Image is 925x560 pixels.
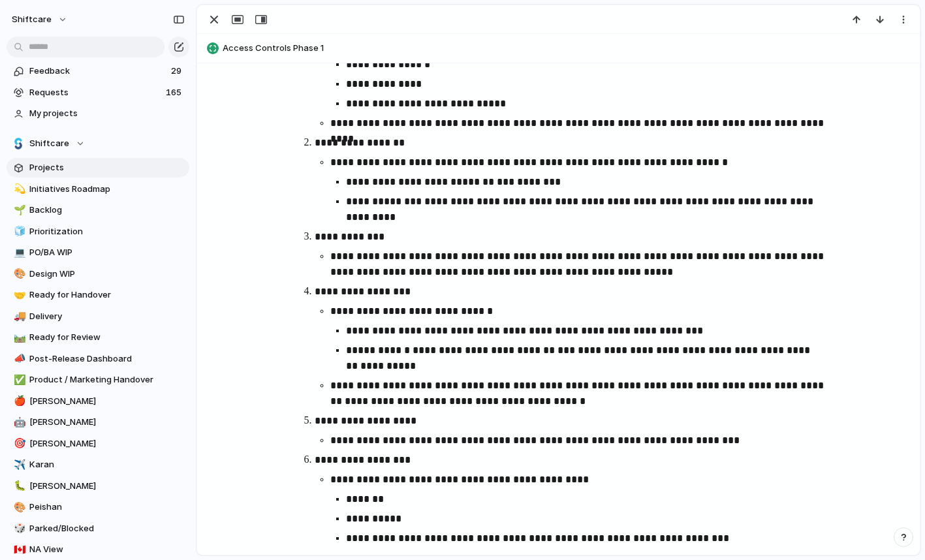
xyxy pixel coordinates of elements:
button: 🌱 [12,204,25,217]
div: 🧊 [14,224,23,239]
button: 📣 [12,352,25,366]
a: 🚚Delivery [7,307,189,326]
span: PO/BA WIP [29,246,185,259]
div: 💫 [14,181,23,196]
a: My projects [7,104,189,123]
div: 🍎 [14,394,23,409]
div: 💻 [14,245,23,260]
span: 165 [166,86,184,99]
div: 🇨🇦 [14,542,23,557]
button: 🐛 [12,480,25,493]
div: 🛤️ [14,330,23,345]
span: Prioritization [29,225,185,238]
div: 🎨 [14,500,23,515]
a: Requests165 [7,83,189,102]
a: Feedback29 [7,61,189,81]
button: 🤝 [12,288,25,302]
span: Access Controls Phase 1 [223,42,914,55]
span: NA View [29,543,185,556]
button: 🎲 [12,522,25,535]
span: [PERSON_NAME] [29,395,185,408]
button: Access Controls Phase 1 [203,38,914,59]
a: ✅Product / Marketing Handover [7,370,189,390]
a: 🎲Parked/Blocked [7,519,189,538]
a: ✈️Karan [7,455,189,474]
button: 🚚 [12,310,25,323]
a: 🍎[PERSON_NAME] [7,392,189,411]
button: 💻 [12,246,25,259]
a: 💫Initiatives Roadmap [7,179,189,199]
button: 🛤️ [12,331,25,344]
button: 🍎 [12,395,25,408]
a: 🇨🇦NA View [7,540,189,559]
span: Backlog [29,204,185,217]
button: 💫 [12,183,25,196]
span: [PERSON_NAME] [29,416,185,429]
div: 🚚 [14,309,23,324]
button: 🤖 [12,416,25,429]
div: 🤝 [14,288,23,303]
span: Product / Marketing Handover [29,373,185,386]
button: 🎯 [12,437,25,450]
span: Delivery [29,310,185,323]
div: 🐛 [14,478,23,493]
a: 🐛[PERSON_NAME] [7,476,189,496]
div: ✈️ [14,458,23,473]
button: 🎨 [12,501,25,514]
a: 🤝Ready for Handover [7,285,189,305]
button: 🎨 [12,268,25,281]
a: 🤖[PERSON_NAME] [7,412,189,432]
a: 🛤️Ready for Review [7,328,189,347]
span: My projects [29,107,185,120]
span: Design WIP [29,268,185,281]
span: Feedback [29,65,167,78]
button: ✅ [12,373,25,386]
div: 🎨 [14,266,23,281]
span: shiftcare [12,13,52,26]
div: ✅ [14,373,23,388]
div: 🤖 [14,415,23,430]
span: Ready for Handover [29,288,185,302]
span: Projects [29,161,185,174]
a: Projects [7,158,189,178]
span: 29 [171,65,184,78]
a: 📣Post-Release Dashboard [7,349,189,369]
span: Post-Release Dashboard [29,352,185,366]
span: Parked/Blocked [29,522,185,535]
span: Shiftcare [29,137,69,150]
span: Ready for Review [29,331,185,344]
span: Requests [29,86,162,99]
a: 🧊Prioritization [7,222,189,241]
span: Initiatives Roadmap [29,183,185,196]
a: 🎨Design WIP [7,264,189,284]
span: [PERSON_NAME] [29,480,185,493]
div: 🌱 [14,203,23,218]
span: Karan [29,458,185,471]
a: 🌱Backlog [7,200,189,220]
button: shiftcare [6,9,74,30]
div: 🎯 [14,436,23,451]
div: 📣 [14,351,23,366]
a: 🎯[PERSON_NAME] [7,434,189,454]
a: 💻PO/BA WIP [7,243,189,262]
a: 🎨Peishan [7,497,189,517]
span: [PERSON_NAME] [29,437,185,450]
span: Peishan [29,501,185,514]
